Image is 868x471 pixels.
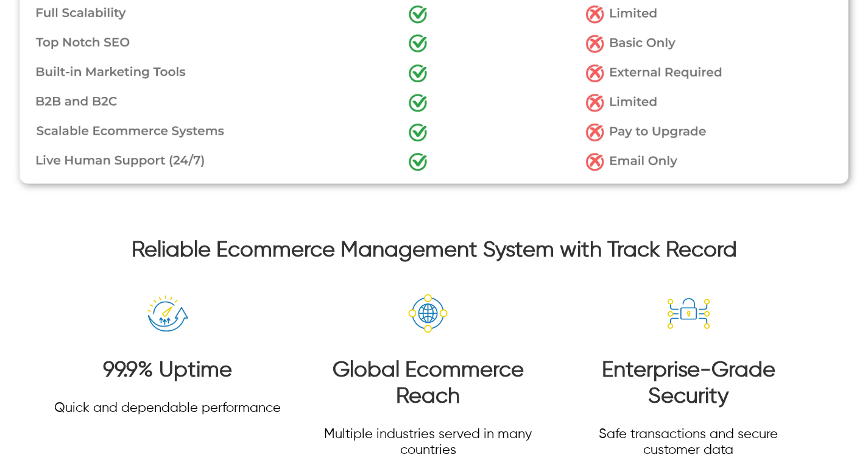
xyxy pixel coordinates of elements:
[43,238,825,264] h3: Reliable Ecommerce Management System with Track Record
[666,291,711,336] img: enterprise-grade-security-icon
[311,358,545,410] h3: Global Ecommerce Reach
[54,400,281,416] p: Quick and dependable performance
[145,291,191,336] img: uptime-icon
[571,358,806,410] h3: Enterprise-Grade Security
[571,427,806,459] p: Safe transactions and secure customer data
[405,291,451,336] img: global-ecommerce-reach-icon
[54,358,281,384] h3: 99.9% Uptime
[311,427,545,459] p: Multiple industries served in many countries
